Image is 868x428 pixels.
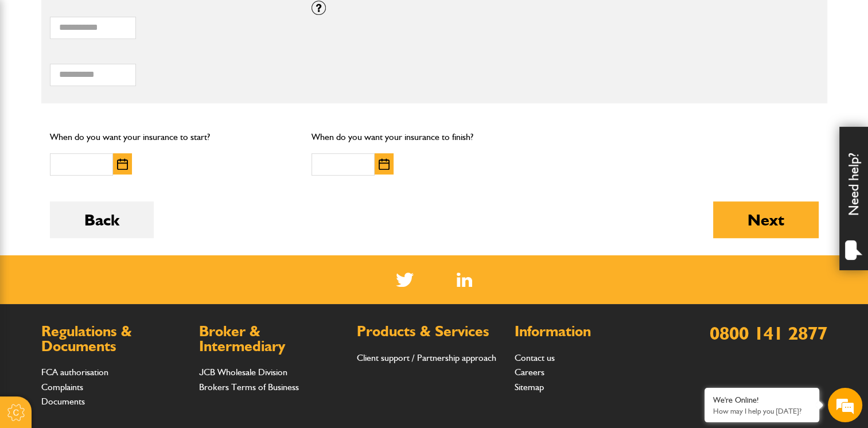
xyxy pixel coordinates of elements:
input: Enter your last name [15,106,209,131]
button: Back [50,201,154,238]
a: Careers [515,367,544,378]
input: Enter your email address [15,140,209,165]
p: When do you want your insurance to finish? [312,130,556,145]
a: Complaints [41,382,83,392]
h2: Broker & Intermediary [199,324,345,353]
div: Need help? [839,127,868,270]
input: Enter your phone number [15,174,209,199]
h2: Information [515,324,661,339]
h2: Products & Services [357,324,503,339]
img: Linked In [457,273,472,287]
img: Choose date [117,158,128,170]
div: Chat with us now [60,64,193,79]
div: We're Online! [713,395,811,405]
img: d_20077148190_company_1631870298795_20077148190 [20,64,48,80]
img: Choose date [379,158,390,170]
button: Next [713,201,819,238]
a: FCA authorisation [41,367,108,378]
a: Client support / Partnership approach [357,352,496,363]
textarea: Type your message and hit 'Enter' [15,208,209,327]
a: JCB Wholesale Division [199,367,287,378]
a: Sitemap [515,382,544,392]
h2: Regulations & Documents [41,324,188,353]
p: When do you want your insurance to start? [50,130,295,145]
div: Minimize live chat window [188,6,216,33]
a: Brokers Terms of Business [199,382,299,392]
p: How may I help you today? [713,407,811,415]
a: Contact us [515,352,555,363]
a: LinkedIn [457,273,472,287]
img: Twitter [396,273,414,287]
em: Start Chat [156,337,208,352]
a: Documents [41,396,85,407]
a: 0800 141 2877 [710,322,827,344]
